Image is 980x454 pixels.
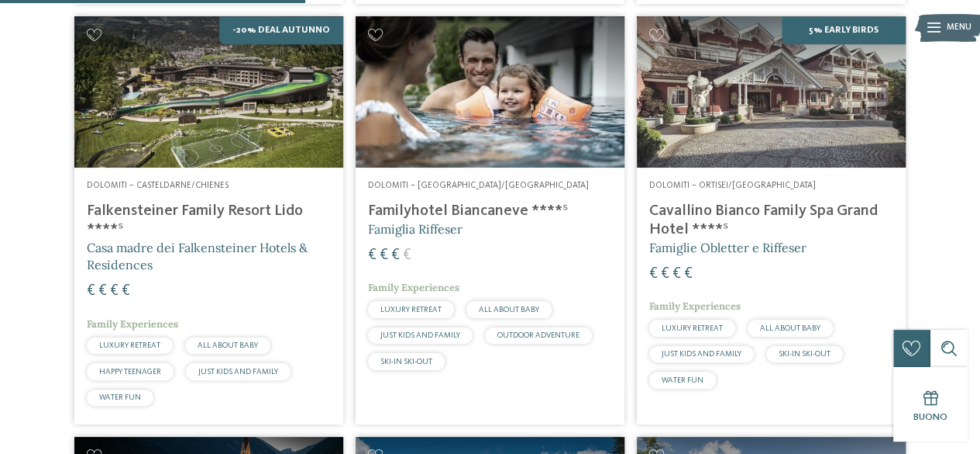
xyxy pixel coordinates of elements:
[99,368,161,376] span: HAPPY TEENAGER
[661,266,669,282] span: €
[913,412,947,422] span: Buono
[380,331,460,339] span: JUST KIDS AND FAMILY
[649,266,658,282] span: €
[649,240,806,255] span: Famiglie Obletter e Riffeser
[403,248,411,263] span: €
[74,16,343,425] a: Cercate un hotel per famiglie? Qui troverete solo i migliori! -20% Deal Autunno Dolomiti – Castel...
[672,266,681,282] span: €
[74,16,343,168] img: Cercate un hotel per famiglie? Qui troverete solo i migliori!
[368,202,612,220] h4: Familyhotel Biancaneve ****ˢ
[662,376,703,384] span: WATER FUN
[99,393,141,401] span: WATER FUN
[380,248,388,263] span: €
[368,281,459,294] span: Family Experiences
[662,324,723,332] span: LUXURY RETREAT
[87,202,331,239] h4: Falkensteiner Family Resort Lido ****ˢ
[779,350,830,358] span: SKI-IN SKI-OUT
[380,358,432,366] span: SKI-IN SKI-OUT
[87,317,178,331] span: Family Experiences
[649,300,741,313] span: Family Experiences
[637,16,906,168] img: Family Spa Grand Hotel Cavallino Bianco ****ˢ
[356,16,624,168] img: Cercate un hotel per famiglie? Qui troverete solo i migliori!
[649,181,816,190] span: Dolomiti – Ortisei/[GEOGRAPHIC_DATA]
[87,181,229,190] span: Dolomiti – Casteldarne/Chienes
[684,266,693,282] span: €
[368,221,462,237] span: Famiglia Riffeser
[760,324,820,332] span: ALL ABOUT BABY
[122,283,130,299] span: €
[99,341,160,349] span: LUXURY RETREAT
[479,306,539,314] span: ALL ABOUT BABY
[391,248,400,263] span: €
[98,283,107,299] span: €
[368,181,589,190] span: Dolomiti – [GEOGRAPHIC_DATA]/[GEOGRAPHIC_DATA]
[380,306,442,314] span: LUXURY RETREAT
[198,368,278,376] span: JUST KIDS AND FAMILY
[662,350,741,358] span: JUST KIDS AND FAMILY
[356,16,624,425] a: Cercate un hotel per famiglie? Qui troverete solo i migliori! Dolomiti – [GEOGRAPHIC_DATA]/[GEOGR...
[87,283,95,299] span: €
[87,240,308,272] span: Casa madre dei Falkensteiner Hotels & Residences
[649,202,893,239] h4: Cavallino Bianco Family Spa Grand Hotel ****ˢ
[368,248,377,263] span: €
[637,16,906,425] a: Cercate un hotel per famiglie? Qui troverete solo i migliori! 5% Early Birds Dolomiti – Ortisei/[...
[893,367,968,442] a: Buono
[198,341,258,349] span: ALL ABOUT BABY
[110,283,119,299] span: €
[497,331,579,339] span: OUTDOOR ADVENTURE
